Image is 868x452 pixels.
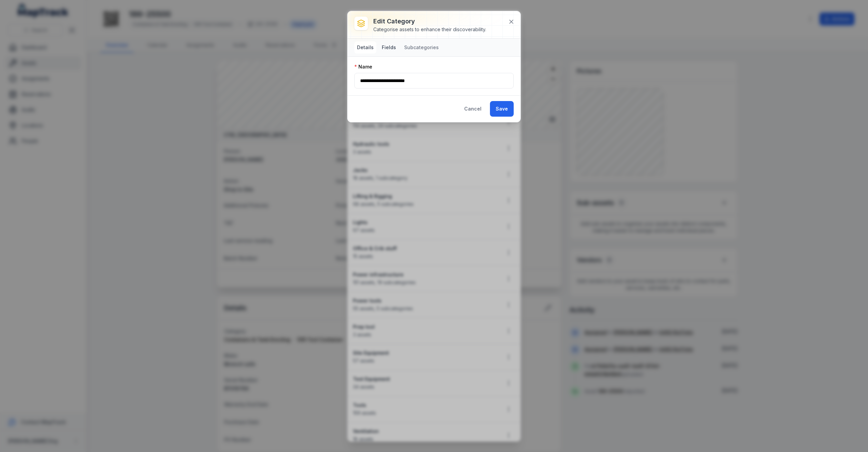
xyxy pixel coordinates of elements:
[379,41,399,54] button: Fields
[458,101,487,117] button: Cancel
[490,101,514,117] button: Save
[373,26,486,33] div: Categorise assets to enhance their discoverability.
[354,41,376,54] button: Details
[401,41,441,54] button: Subcategories
[354,63,372,70] label: Name
[373,17,486,26] h3: Edit category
